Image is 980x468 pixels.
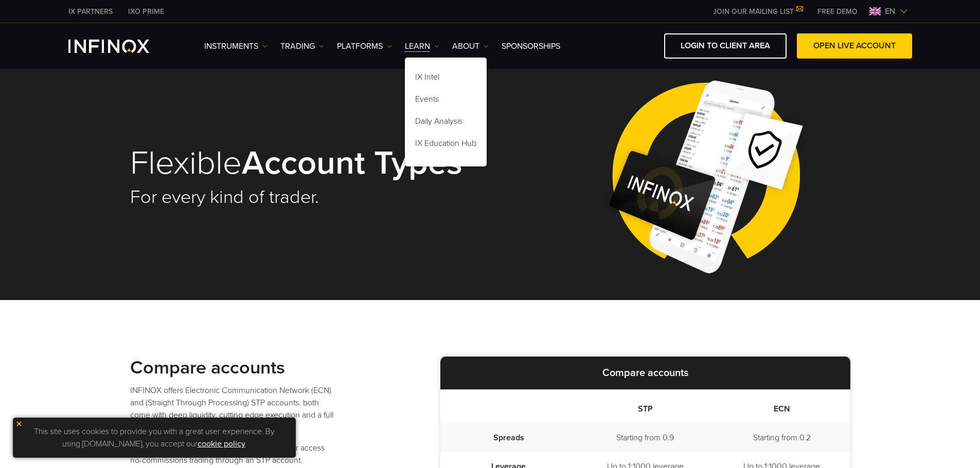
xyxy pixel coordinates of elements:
[705,7,810,16] a: JOIN OUR MAILING LIST
[61,6,120,17] a: INFINOX
[198,439,245,449] a: cookie policy
[130,357,285,379] strong: Compare accounts
[440,423,577,452] td: Spreads
[242,143,462,183] strong: Account Types
[68,40,173,53] a: INFINOX Logo
[405,68,487,90] a: IX Intel
[405,90,487,112] a: Events
[577,389,714,423] th: STP
[602,367,688,379] strong: Compare accounts
[130,146,476,181] h1: Flexible
[337,40,392,52] a: PLATFORMS
[664,33,787,59] a: LOGIN TO CLIENT AREA
[714,423,850,452] td: Starting from 0.2
[797,33,912,59] a: OPEN LIVE ACCOUNT
[130,384,336,434] p: INFINOX offers Electronic Communication Network (ECN) and (Straight Through Processing) STP accou...
[204,40,268,52] a: Instruments
[714,389,850,423] th: ECN
[810,6,865,17] a: INFINOX MENU
[452,40,489,52] a: ABOUT
[280,40,324,52] a: TRADING
[881,5,900,17] span: en
[405,112,487,134] a: Daily Analysis
[577,423,714,452] td: Starting from 0.9
[405,134,487,156] a: IX Education Hub
[15,420,23,427] img: yellow close icon
[120,6,172,17] a: INFINOX
[502,40,560,52] a: SPONSORSHIPS
[18,423,291,453] p: This site uses cookies to provide you with a great user experience. By using [DOMAIN_NAME], you a...
[405,40,439,52] a: Learn
[130,186,476,209] h2: For every kind of trader.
